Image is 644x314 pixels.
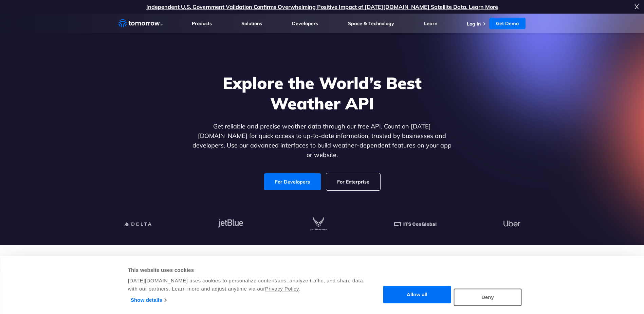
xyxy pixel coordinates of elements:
a: Show details [131,295,166,305]
a: For Developers [264,173,321,190]
a: Developers [292,20,318,27]
h1: Explore the World’s Best Weather API [191,73,453,114]
button: Allow all [383,286,451,303]
a: Space & Technology [348,20,394,27]
a: Home link [118,18,163,29]
a: Solutions [241,20,262,27]
button: Deny [454,289,522,306]
a: Get Demo [489,18,526,29]
div: [DATE][DOMAIN_NAME] uses cookies to personalize content/ads, analyze traffic, and share data with... [128,277,364,293]
a: Independent U.S. Government Validation Confirms Overwhelming Positive Impact of [DATE][DOMAIN_NAM... [146,3,498,10]
p: Get reliable and precise weather data through our free API. Count on [DATE][DOMAIN_NAME] for quic... [191,122,453,160]
a: Privacy Policy [265,286,299,292]
div: This website uses cookies [128,266,364,274]
a: For Enterprise [326,173,380,190]
a: Products [192,20,212,27]
a: Log In [467,21,481,27]
a: Learn [424,20,437,27]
